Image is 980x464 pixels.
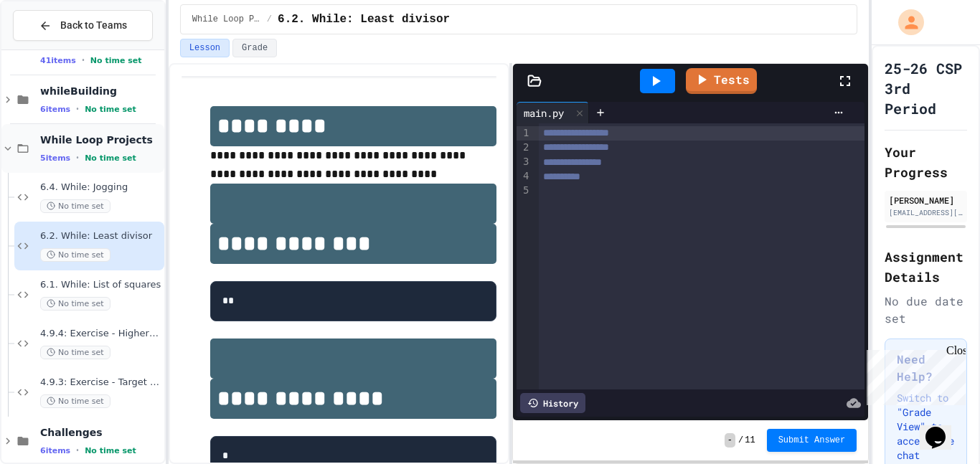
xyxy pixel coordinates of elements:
div: No due date set [885,293,967,327]
div: My Account [883,6,928,39]
h1: 25-26 CSP 3rd Period [885,58,967,118]
span: 5 items [40,153,70,163]
div: Chat with us now!Close [6,6,99,91]
span: - [725,433,735,448]
div: [EMAIL_ADDRESS][DOMAIN_NAME] [889,207,963,218]
span: • [76,152,79,164]
span: 6.2. While: Least divisor [278,11,450,28]
span: Challenges [40,426,161,439]
span: 6 items [40,105,70,114]
span: 6 items [40,446,70,455]
h2: Your Progress [885,142,967,182]
span: / [738,435,743,446]
span: whileBuilding [40,85,161,98]
iframe: chat widget [920,407,966,450]
iframe: chat widget [861,344,966,405]
span: • [82,55,85,66]
span: 6.4. While: Jogging [40,181,161,194]
a: Tests [686,68,757,94]
span: While Loop Projects [192,14,261,25]
div: 5 [517,184,531,198]
span: No time set [85,446,136,455]
span: 4.9.4: Exercise - Higher or Lower I [40,328,161,340]
button: Back to Teams [13,10,153,41]
span: While Loop Projects [40,133,161,146]
span: 6.1. While: List of squares [40,279,161,291]
span: Submit Answer [778,435,846,446]
span: / [267,14,272,25]
button: Lesson [180,39,230,57]
div: 1 [517,126,531,141]
span: No time set [40,248,110,262]
span: • [76,103,79,115]
span: No time set [40,297,110,311]
div: 3 [517,155,531,169]
span: No time set [85,153,136,163]
span: Back to Teams [60,18,127,33]
span: 11 [745,435,755,446]
span: No time set [40,346,110,359]
span: No time set [40,394,110,408]
div: main.py [517,102,589,123]
span: 6.2. While: Least divisor [40,230,161,242]
span: No time set [85,105,136,114]
span: • [76,445,79,456]
button: Submit Answer [767,429,857,452]
span: 41 items [40,56,76,65]
span: No time set [40,199,110,213]
div: 2 [517,141,531,155]
div: History [520,393,585,413]
div: main.py [517,105,571,120]
div: 4 [517,169,531,184]
button: Grade [232,39,277,57]
div: [PERSON_NAME] [889,194,963,207]
span: 4.9.3: Exercise - Target Sum [40,377,161,389]
h2: Assignment Details [885,247,967,287]
span: No time set [90,56,142,65]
